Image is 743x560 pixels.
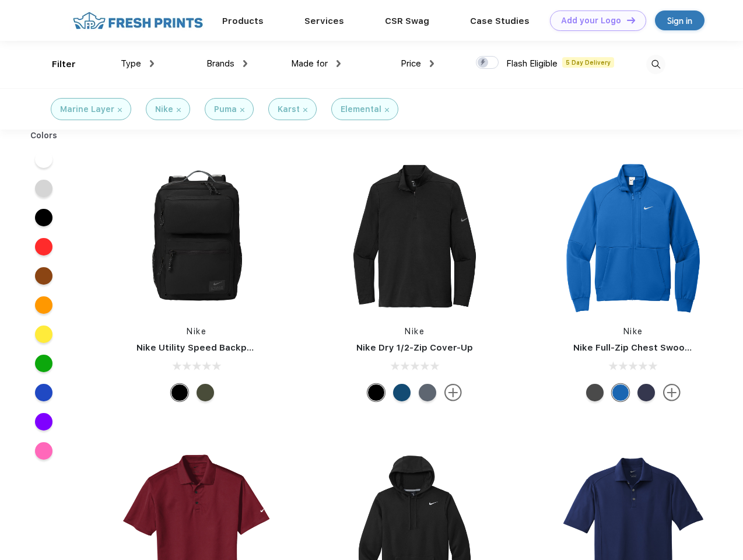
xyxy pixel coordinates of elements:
a: Nike [623,327,643,336]
img: dropdown.png [243,60,247,67]
div: Midnight Navy [637,384,655,401]
div: Add your Logo [561,16,621,26]
div: Nike [155,103,173,116]
div: Royal [612,384,629,401]
span: 5 Day Delivery [562,57,614,68]
div: Black [367,384,385,401]
span: Type [121,58,141,69]
span: Price [401,58,421,69]
div: Colors [22,129,66,142]
img: more.svg [663,384,681,401]
div: Marine Layer [60,103,114,116]
img: dropdown.png [337,60,341,67]
a: CSR Swag [385,16,429,26]
a: Sign in [655,10,705,30]
div: Elemental [341,103,381,116]
span: Brands [206,58,234,69]
div: Navy Heather [419,384,436,401]
img: more.svg [444,384,462,401]
div: Black [171,384,188,401]
img: filter_cancel.svg [177,108,181,112]
span: Made for [291,58,328,69]
a: Nike Full-Zip Chest Swoosh Jacket [573,342,728,353]
img: filter_cancel.svg [303,108,307,112]
span: Flash Eligible [506,58,558,69]
a: Nike [405,327,425,336]
img: func=resize&h=266 [119,159,274,314]
div: Karst [278,103,300,116]
img: func=resize&h=266 [337,159,492,314]
div: Puma [214,103,237,116]
img: dropdown.png [150,60,154,67]
div: Anthracite [586,384,604,401]
a: Nike Dry 1/2-Zip Cover-Up [356,342,473,353]
img: filter_cancel.svg [240,108,244,112]
div: Filter [52,58,76,71]
img: filter_cancel.svg [385,108,389,112]
div: Sign in [667,14,692,27]
img: DT [627,17,635,23]
a: Services [304,16,344,26]
a: Nike [187,327,206,336]
div: Cargo Khaki [197,384,214,401]
img: func=resize&h=266 [556,159,711,314]
img: dropdown.png [430,60,434,67]
a: Nike Utility Speed Backpack [136,342,262,353]
img: desktop_search.svg [646,55,665,74]
img: filter_cancel.svg [118,108,122,112]
div: Gym Blue [393,384,411,401]
img: fo%20logo%202.webp [69,10,206,31]
a: Products [222,16,264,26]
